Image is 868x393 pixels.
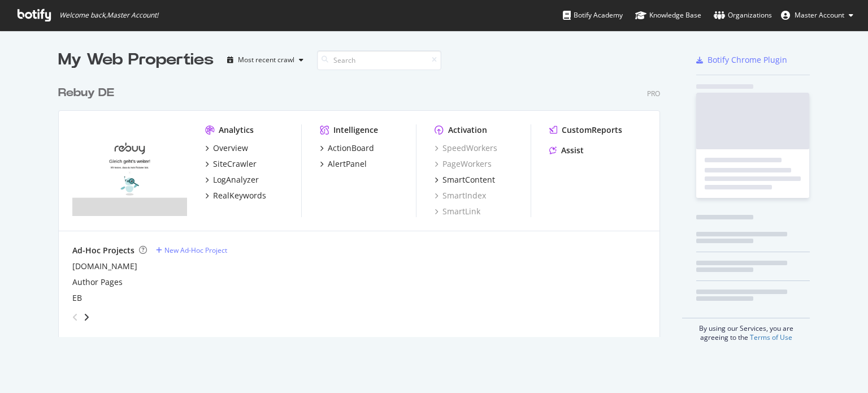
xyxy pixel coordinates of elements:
a: EB [72,292,82,304]
div: Rebuy DE [58,85,114,101]
div: grid [58,71,669,337]
div: SiteCrawler [213,158,257,170]
div: RealKeywords [213,190,266,201]
a: ActionBoard [320,142,374,154]
button: Master Account [772,6,862,24]
a: PageWorkers [435,158,492,170]
a: SmartContent [435,174,495,185]
div: Ad-Hoc Projects [72,245,134,256]
a: Terms of Use [750,332,792,342]
a: SpeedWorkers [435,142,497,154]
div: Intelligence [333,124,378,136]
div: My Web Properties [58,49,214,71]
div: Botify Chrome Plugin [708,54,787,66]
a: SiteCrawler [205,158,257,170]
div: LogAnalyzer [213,174,259,185]
div: AlertPanel [328,158,367,170]
a: New Ad-Hoc Project [156,245,227,255]
a: CustomReports [549,124,622,136]
input: Search [317,50,441,70]
a: Botify Chrome Plugin [696,54,787,66]
div: Pro [647,89,660,98]
div: Botify Academy [563,10,623,21]
div: By using our Services, you are agreeing to the [682,318,810,342]
a: Rebuy DE [58,85,119,101]
div: angle-right [83,312,90,323]
div: Organizations [714,10,772,21]
img: rebuy.de [72,124,187,216]
div: CustomReports [562,124,622,136]
div: Overview [213,142,248,154]
a: SmartLink [435,206,480,217]
a: Author Pages [72,277,123,288]
div: angle-left [68,308,83,326]
a: SmartIndex [435,190,486,201]
span: Welcome back, Master Account ! [59,11,158,20]
div: SmartContent [442,174,495,185]
button: Most recent crawl [223,51,308,69]
div: ActionBoard [328,142,374,154]
a: Overview [205,142,248,154]
div: New Ad-Hoc Project [164,245,227,255]
div: Knowledge Base [635,10,701,21]
div: Activation [448,124,487,136]
a: LogAnalyzer [205,174,259,185]
a: AlertPanel [320,158,367,170]
span: Master Account [795,10,844,20]
a: Assist [549,145,584,156]
a: [DOMAIN_NAME] [72,261,137,272]
a: RealKeywords [205,190,266,201]
div: Assist [561,145,584,156]
div: Most recent crawl [238,57,294,63]
div: Analytics [219,124,254,136]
